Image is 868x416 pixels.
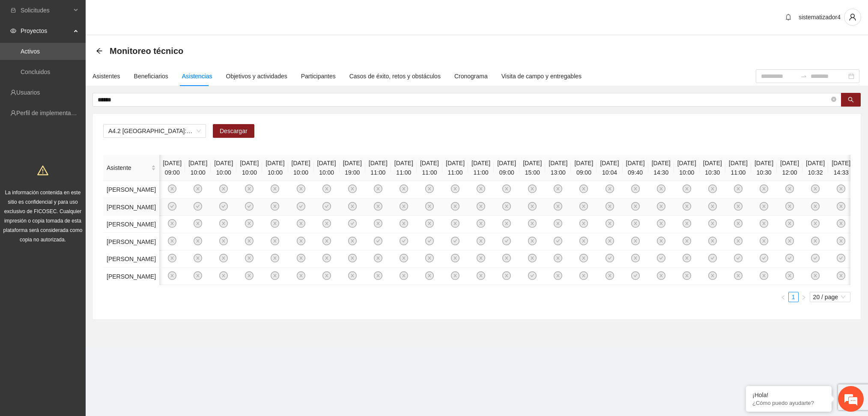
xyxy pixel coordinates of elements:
span: close-circle [322,219,331,228]
span: close-circle [837,237,845,245]
button: search [841,93,861,107]
td: [PERSON_NAME] [103,250,159,268]
span: close-circle [502,202,511,211]
span: check-circle [837,254,845,262]
p: ¿Cómo puedo ayudarte? [752,400,825,406]
button: user [844,9,861,26]
div: Asistentes [92,71,120,81]
span: close-circle [734,202,743,211]
span: Proyectos [21,22,71,39]
span: check-circle [528,271,537,280]
span: close-circle [683,237,691,245]
span: close-circle [348,254,357,262]
td: [PERSON_NAME] [103,216,159,233]
a: 1 [789,292,798,302]
th: [DATE] 09:40 [623,155,648,181]
span: close-circle [760,237,768,245]
span: check-circle [348,219,357,228]
span: check-circle [554,237,562,245]
span: close-circle [579,202,588,211]
span: close-circle [245,184,254,193]
div: Page Size [810,292,850,302]
span: close-circle [811,202,820,211]
span: close-circle [374,202,382,211]
span: swap-right [800,73,807,80]
span: check-circle [322,202,331,211]
span: check-circle [785,254,794,262]
span: close-circle [271,271,279,280]
span: close-circle [554,184,562,193]
div: Back [96,48,103,55]
span: arrow-left [96,48,103,54]
span: close-circle [374,254,382,262]
span: close-circle [502,184,511,193]
a: Activos [21,48,40,55]
div: Cronograma [454,71,488,81]
span: close-circle [528,237,537,245]
span: close-circle [554,202,562,211]
span: user [844,13,861,21]
span: right [801,295,806,300]
span: close-circle [400,219,408,228]
span: close-circle [657,184,665,193]
span: close-circle [683,184,691,193]
span: close-circle [579,219,588,228]
span: warning [37,165,48,176]
span: close-circle [400,202,408,211]
span: close-circle [219,271,228,280]
th: [DATE] 13:00 [545,155,571,181]
span: close-circle [297,254,305,262]
span: close-circle [502,271,511,280]
span: close-circle [322,271,331,280]
span: close-circle [451,254,459,262]
span: close-circle [219,254,228,262]
span: check-circle [219,202,228,211]
span: close-circle [837,202,845,211]
span: close-circle [683,271,691,280]
th: [DATE] 14:30 [648,155,674,181]
span: close-circle [322,184,331,193]
span: close-circle [168,184,176,193]
span: close-circle [477,202,485,211]
span: check-circle [631,271,640,280]
span: close-circle [322,254,331,262]
span: check-circle [811,254,820,262]
span: close-circle [245,254,254,262]
span: close-circle [606,271,614,280]
button: Descargar [213,124,254,138]
span: close-circle [579,254,588,262]
span: close-circle [554,254,562,262]
span: close-circle [245,271,254,280]
div: ¡Hola! [752,392,825,398]
span: close-circle [348,271,357,280]
span: close-circle [657,219,665,228]
span: close-circle [760,271,768,280]
th: [DATE] 19:00 [340,155,365,181]
span: close-circle [194,237,202,245]
span: A4.2 Chihuahua: Sesiones de Terapia Individual [108,125,201,137]
span: close-circle [348,237,357,245]
div: Casos de éxito, retos y obstáculos [349,71,441,81]
div: Visita de campo y entregables [501,71,582,81]
th: [DATE] 10:30 [700,155,725,181]
span: close-circle [245,237,254,245]
span: close-circle [606,237,614,245]
span: close-circle [297,237,305,245]
span: close-circle [451,219,459,228]
span: close-circle [271,219,279,228]
span: close-circle [554,219,562,228]
span: check-circle [657,254,665,262]
span: close-circle [194,254,202,262]
span: close-circle [785,237,794,245]
span: close-circle [477,254,485,262]
th: [DATE] 10:00 [262,155,288,181]
span: close-circle [528,254,537,262]
th: [DATE] 10:00 [211,155,236,181]
span: close-circle [297,219,305,228]
div: Asistencias [182,71,212,81]
button: right [799,292,809,302]
span: close-circle [831,97,836,102]
span: close-circle [606,219,614,228]
span: close-circle [760,219,768,228]
span: close-circle [837,184,845,193]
